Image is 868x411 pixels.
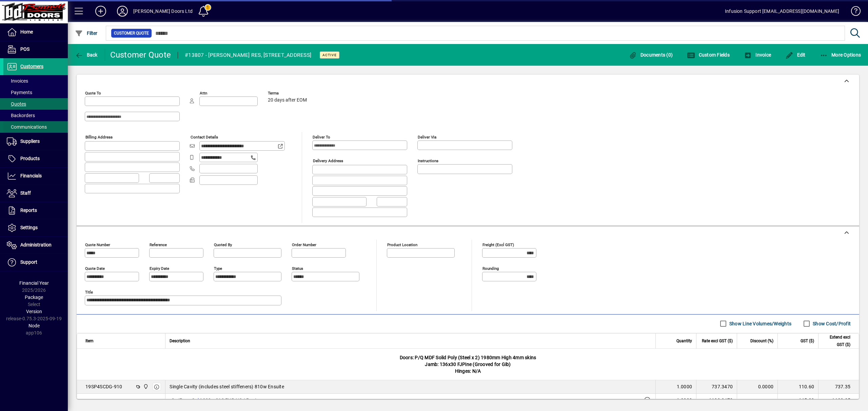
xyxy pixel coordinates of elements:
[85,266,105,271] mat-label: Quote date
[701,397,733,404] div: 1100.0470
[629,52,673,58] span: Documents (0)
[3,24,68,41] a: Home
[7,124,47,130] span: Communications
[818,394,859,407] td: 1100.05
[85,383,122,390] div: 19SP4SCDG-910
[73,49,99,61] button: Back
[811,320,851,327] label: Show Cost/Profit
[75,30,98,36] span: Filter
[7,101,26,107] span: Quotes
[150,242,167,247] mat-label: Reference
[685,49,731,61] button: Custom Fields
[26,309,42,314] span: Version
[20,64,43,69] span: Customers
[3,185,68,202] a: Staff
[85,242,110,247] mat-label: Quote number
[268,98,307,103] span: 20 days after EOM
[170,396,263,404] label: Sq/Form Sgl 1980 x 810 FHD NCJ Pantry
[170,337,190,345] span: Description
[20,156,40,161] span: Products
[20,46,29,52] span: POS
[20,173,42,178] span: Financials
[418,158,438,163] mat-label: Instructions
[750,337,773,345] span: Discount (%)
[313,135,330,139] mat-label: Deliver To
[268,91,309,95] span: Terms
[418,135,436,139] mat-label: Deliver via
[3,219,68,236] a: Settings
[150,266,169,271] mat-label: Expiry date
[112,5,133,17] button: Profile
[20,29,33,35] span: Home
[846,1,860,23] a: Knowledge Base
[75,52,98,58] span: Back
[818,49,863,61] button: More Options
[784,49,807,61] button: Edit
[19,280,49,286] span: Financial Year
[185,50,311,61] div: #13807 - [PERSON_NAME] RES, [STREET_ADDRESS]
[3,75,68,87] a: Invoices
[3,41,68,58] a: POS
[7,113,35,118] span: Backorders
[785,52,806,58] span: Edit
[482,266,499,271] mat-label: Rounding
[20,242,52,247] span: Administration
[114,30,149,37] span: Customer Quote
[322,53,337,57] span: Active
[3,150,68,167] a: Products
[20,225,38,230] span: Settings
[823,333,850,348] span: Extend excl GST ($)
[702,337,733,345] span: Rate excl GST ($)
[687,52,730,58] span: Custom Fields
[292,242,316,247] mat-label: Order number
[200,91,207,95] mat-label: Attn
[742,49,773,61] button: Invoice
[777,394,818,407] td: 165.02
[7,78,28,84] span: Invoices
[744,52,771,58] span: Invoice
[728,320,791,327] label: Show Line Volumes/Weights
[801,337,814,345] span: GST ($)
[3,237,68,254] a: Administration
[820,52,861,58] span: More Options
[3,254,68,271] a: Support
[110,49,171,60] div: Customer Quote
[170,383,284,390] span: Single Cavity (includes steel stiffeners) 810w Ensuite
[141,383,149,390] span: Bennett Doors Ltd
[701,383,733,390] div: 737.3470
[85,337,94,345] span: Item
[627,49,674,61] button: Documents (0)
[676,337,692,345] span: Quantity
[77,349,859,380] div: Doors: P/Q MDF Solid Poly (Steel x 2) 1980mm High 4mm skins Jamb: 136x30 FJPine (Grooved for Gib)...
[677,383,692,390] span: 1.0000
[133,6,193,17] div: [PERSON_NAME] Doors Ltd
[25,295,43,300] span: Package
[725,6,839,17] div: Infusion Support [EMAIL_ADDRESS][DOMAIN_NAME]
[818,380,859,394] td: 737.35
[387,242,417,247] mat-label: Product location
[28,323,40,328] span: Node
[214,242,232,247] mat-label: Quoted by
[3,168,68,185] a: Financials
[3,121,68,133] a: Communications
[677,397,692,404] span: 1.0000
[7,90,32,95] span: Payments
[73,27,99,39] button: Filter
[777,380,818,394] td: 110.60
[85,91,101,95] mat-label: Quote To
[3,98,68,110] a: Quotes
[3,87,68,98] a: Payments
[20,208,37,213] span: Reports
[292,266,303,271] mat-label: Status
[3,110,68,121] a: Backorders
[3,133,68,150] a: Suppliers
[90,5,112,17] button: Add
[20,190,31,196] span: Staff
[3,202,68,219] a: Reports
[214,266,222,271] mat-label: Type
[482,242,514,247] mat-label: Freight (excl GST)
[737,380,777,394] td: 0.0000
[20,138,40,144] span: Suppliers
[68,49,105,61] app-page-header-button: Back
[85,289,93,294] mat-label: Title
